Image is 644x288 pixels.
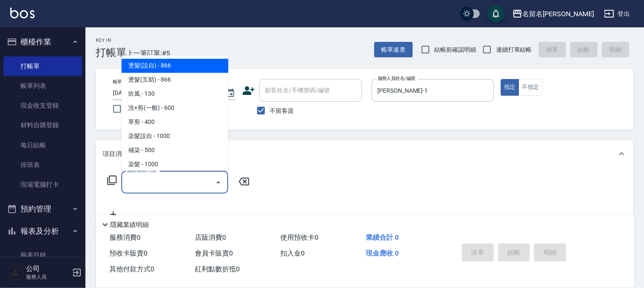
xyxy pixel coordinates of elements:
[121,158,228,172] span: 染髮 - 1000
[121,73,228,87] span: 燙髮(互助) - 866
[3,76,82,96] a: 帳單列表
[488,5,505,22] button: save
[496,45,532,54] span: 連續打單結帳
[96,140,634,168] div: 項目消費
[109,249,147,257] span: 預收卡販賣 0
[3,155,82,175] a: 排班表
[3,175,82,194] a: 現場電腦打卡
[103,150,128,159] p: 項目消費
[121,129,228,144] span: 染髮設自 - 1000
[96,47,126,59] h3: 打帳單
[3,135,82,155] a: 每日結帳
[121,144,228,158] span: 補染 - 500
[3,198,82,220] button: 預約管理
[109,265,154,273] span: 其他付款方式 0
[280,233,318,241] span: 使用預收卡 0
[121,101,228,115] span: 洗+剪(一般) - 600
[121,115,228,129] span: 單剪 - 400
[374,42,413,58] button: 帳單速查
[212,176,225,189] button: Close
[113,79,131,85] label: 帳單日期
[378,75,415,82] label: 服務人員姓名/編號
[3,31,82,53] button: 櫃檯作業
[110,220,149,229] p: 隱藏業績明細
[121,59,228,73] span: 燙髮(設自) - 866
[3,115,82,135] a: 材料自購登錄
[366,233,399,241] span: 業績合計 0
[126,48,171,59] span: 上一筆訂單:#5
[109,233,141,241] span: 服務消費 0
[195,265,240,273] span: 紅利點數折抵 0
[366,249,399,257] span: 現金應收 0
[3,56,82,76] a: 打帳單
[26,264,70,273] h5: 公司
[270,106,294,115] span: 不留客資
[10,8,35,18] img: Logo
[3,220,82,242] button: 報表及分析
[7,264,24,281] img: Person
[280,249,305,257] span: 扣入金 0
[96,38,126,43] h2: Key In
[501,79,519,96] button: 指定
[435,45,476,54] span: 結帳前確認明細
[195,249,233,257] span: 會員卡販賣 0
[220,83,241,103] button: Choose date, selected date is 2025-09-17
[113,86,217,100] input: YYYY/MM/DD hh:mm
[26,273,70,281] p: 服務人員
[519,79,543,96] button: 不指定
[195,233,226,241] span: 店販消費 0
[601,6,634,22] button: 登出
[3,245,82,265] a: 報表目錄
[523,9,594,19] div: 名留名[PERSON_NAME]
[3,96,82,115] a: 現金收支登錄
[509,5,597,23] button: 名留名[PERSON_NAME]
[121,87,228,101] span: 吹風 - 130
